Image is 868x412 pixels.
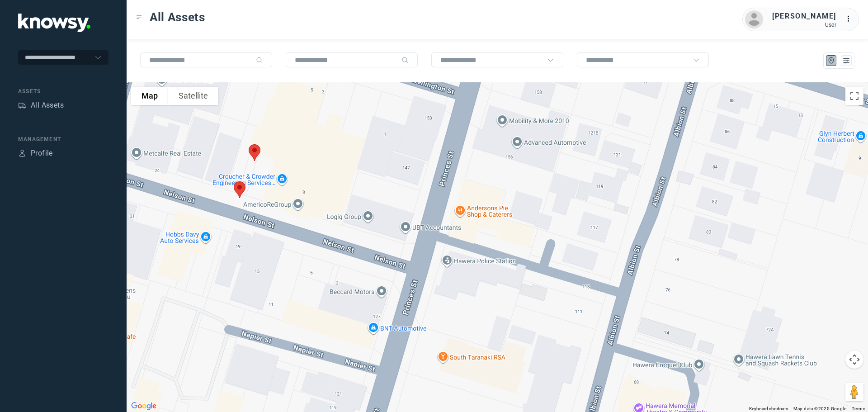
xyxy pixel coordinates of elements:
[18,100,64,111] a: AssetsAll Assets
[852,406,865,411] a: Terms (opens in new tab)
[845,14,856,26] div: :
[18,14,90,32] img: Application Logo
[18,135,108,143] div: Management
[18,101,26,109] div: Assets
[793,406,846,411] span: Map data ©2025 Google
[129,400,159,412] img: Google
[749,406,788,412] button: Keyboard shortcuts
[131,87,168,105] button: Show street map
[845,383,863,401] button: Drag Pegman onto the map to open Street View
[772,22,836,28] div: User
[401,57,409,64] div: Search
[129,400,159,412] a: Open this area in Google Maps (opens a new window)
[136,14,142,20] div: Toggle Menu
[256,57,263,64] div: Search
[31,148,53,159] div: Profile
[845,350,863,369] button: Map camera controls
[745,10,763,28] img: avatar.png
[18,149,26,157] div: Profile
[772,11,836,22] div: [PERSON_NAME]
[827,57,835,65] div: Map
[18,87,108,95] div: Assets
[845,87,863,105] button: Toggle fullscreen view
[842,57,850,65] div: List
[18,148,53,159] a: ProfileProfile
[846,15,855,22] tspan: ...
[845,14,856,24] div: :
[168,87,218,105] button: Show satellite imagery
[31,100,64,111] div: All Assets
[150,9,205,25] span: All Assets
